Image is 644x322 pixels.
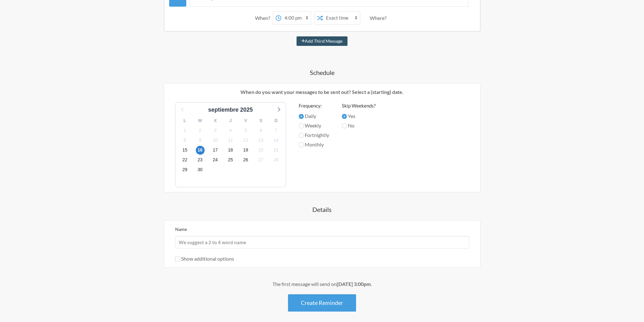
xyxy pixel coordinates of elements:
[257,136,265,145] span: lunes, 13 de octubre de 2025
[272,136,281,145] span: martes, 14 de octubre de 2025
[181,136,189,145] span: miércoles, 8 de octubre de 2025
[238,116,253,126] div: V
[342,123,347,128] input: No
[299,122,329,129] label: Weekly
[226,136,235,145] span: sábado, 11 de octubre de 2025
[196,165,205,174] span: jueves, 30 de octubre de 2025
[175,236,469,249] input: We suggest a 2 to 4 word name
[342,122,376,129] label: No
[206,106,255,114] div: septiembre 2025
[211,136,220,145] span: viernes, 10 de octubre de 2025
[241,136,250,145] span: domingo, 12 de octubre de 2025
[272,126,281,135] span: martes, 7 de octubre de 2025
[299,141,329,148] label: Monthly
[208,116,223,126] div: X
[288,294,356,312] button: Create Reminder
[211,146,220,155] span: viernes, 17 de octubre de 2025
[138,68,506,77] h4: Schedule
[193,116,208,126] div: M
[296,36,348,46] button: Add Third Message
[211,156,220,164] span: viernes, 24 de octubre de 2025
[257,146,265,155] span: lunes, 20 de octubre de 2025
[196,126,205,135] span: jueves, 2 de octubre de 2025
[223,116,238,126] div: J
[226,156,235,164] span: sábado, 25 de octubre de 2025
[257,126,265,135] span: lunes, 6 de octubre de 2025
[342,102,376,109] label: Skip Weekends?
[299,131,329,139] label: Fortnightly
[299,114,304,119] input: Daily
[211,126,220,135] span: viernes, 3 de octubre de 2025
[342,114,347,119] input: Yes
[175,226,187,232] label: Name
[342,112,376,120] label: Yes
[138,205,506,214] h4: Details
[370,11,389,25] div: Where?
[175,257,180,262] input: Show additional options
[272,156,281,164] span: martes, 28 de octubre de 2025
[196,146,205,155] span: jueves, 16 de octubre de 2025
[226,126,235,135] span: sábado, 4 de octubre de 2025
[169,88,475,96] p: When do you want your messages to be sent out? Select a (starting) date.
[138,280,506,288] div: The first message will send on .
[241,146,250,155] span: domingo, 19 de octubre de 2025
[177,116,193,126] div: L
[196,156,205,164] span: jueves, 23 de octubre de 2025
[226,146,235,155] span: sábado, 18 de octubre de 2025
[241,156,250,164] span: domingo, 26 de octubre de 2025
[269,116,284,126] div: D
[181,156,189,164] span: miércoles, 22 de octubre de 2025
[337,281,371,287] strong: [DATE] 3:00pm
[299,133,304,138] input: Fortnightly
[299,123,304,128] input: Weekly
[272,146,281,155] span: martes, 21 de octubre de 2025
[241,126,250,135] span: domingo, 5 de octubre de 2025
[196,136,205,145] span: jueves, 9 de octubre de 2025
[181,165,189,174] span: miércoles, 29 de octubre de 2025
[175,256,234,262] label: Show additional options
[257,156,265,164] span: lunes, 27 de octubre de 2025
[181,126,189,135] span: miércoles, 1 de octubre de 2025
[299,112,329,120] label: Daily
[181,146,189,155] span: miércoles, 15 de octubre de 2025
[299,102,329,109] label: Frequency:
[253,116,269,126] div: S
[255,11,273,25] div: When?
[299,142,304,147] input: Monthly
